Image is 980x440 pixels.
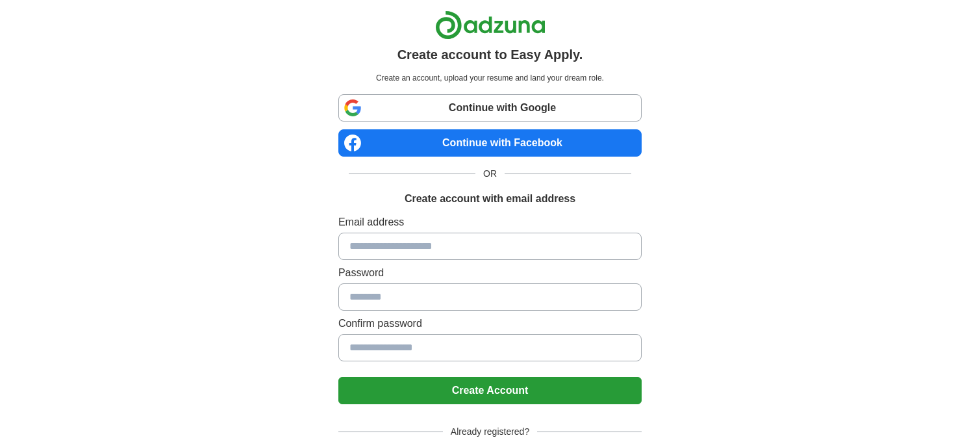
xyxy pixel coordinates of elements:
[338,94,642,122] a: Continue with Google
[338,377,642,404] button: Create Account
[338,129,642,157] a: Continue with Facebook
[435,10,546,40] img: Adzuna logo
[338,265,642,281] label: Password
[443,425,537,439] span: Already registered?
[341,72,639,84] p: Create an account, upload your resume and land your dream role.
[338,316,642,331] label: Confirm password
[475,167,505,181] span: OR
[405,191,575,207] h1: Create account with email address
[397,45,583,64] h1: Create account to Easy Apply.
[338,214,642,230] label: Email address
